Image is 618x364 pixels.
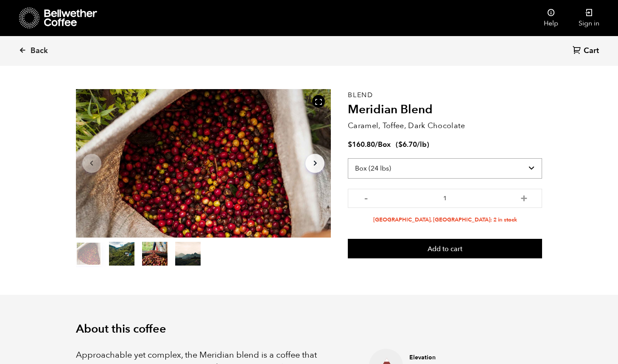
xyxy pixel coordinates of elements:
p: Caramel, Toffee, Dark Chocolate [348,120,542,132]
button: - [361,193,371,202]
span: $ [348,140,352,149]
h4: Elevation [409,353,529,362]
a: Cart [573,45,601,57]
span: $ [398,140,403,149]
span: Back [31,46,48,56]
h2: Meridian Blend [348,103,542,117]
button: + [519,193,529,202]
button: Add to cart [348,239,542,258]
bdi: 160.80 [348,140,375,149]
span: Cart [584,46,599,56]
bdi: 6.70 [398,140,417,149]
span: /lb [417,140,427,149]
span: Box [378,140,391,149]
span: ( ) [396,140,429,149]
span: / [375,140,378,149]
h2: About this coffee [76,322,542,336]
li: [GEOGRAPHIC_DATA], [GEOGRAPHIC_DATA]: 2 in stock [348,216,542,224]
